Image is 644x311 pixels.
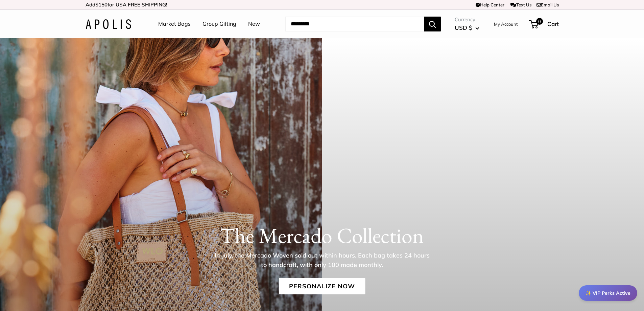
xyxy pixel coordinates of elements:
[424,17,441,31] button: Search
[455,22,479,33] button: USD $
[530,19,559,29] a: 0 Cart
[579,285,637,301] div: ✨ VIP Perks Active
[494,20,518,28] a: My Account
[248,19,260,29] a: New
[95,1,108,8] span: $150
[158,19,191,29] a: Market Bags
[86,19,131,29] img: Apolis
[476,2,504,7] a: Help Center
[455,15,479,24] span: Currency
[536,2,559,7] a: Email Us
[202,19,236,29] a: Group Gifting
[279,278,365,294] a: Personalize Now
[510,2,531,7] a: Text Us
[547,20,559,27] span: Cart
[455,24,472,31] span: USD $
[536,18,543,25] span: 0
[285,17,424,31] input: Search...
[86,222,559,248] h1: The Mercado Collection
[212,250,432,269] p: In July, the Mercado Woven sold out within hours. Each bag takes 24 hours to handcraft, with only...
